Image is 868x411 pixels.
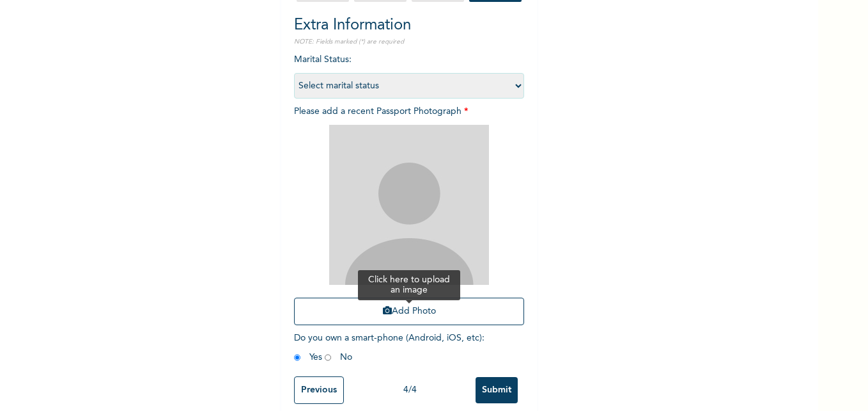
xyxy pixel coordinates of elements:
div: 4 / 4 [344,383,476,397]
h2: Extra Information [294,14,524,37]
button: Add Photo [294,298,524,325]
img: Crop [329,125,489,285]
input: Submit [476,377,518,403]
span: Please add a recent Passport Photograph [294,107,524,332]
p: NOTE: Fields marked (*) are required [294,37,524,47]
span: Marital Status : [294,55,524,90]
input: Previous [294,376,344,404]
span: Do you own a smart-phone (Android, iOS, etc) : Yes No [294,334,484,362]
